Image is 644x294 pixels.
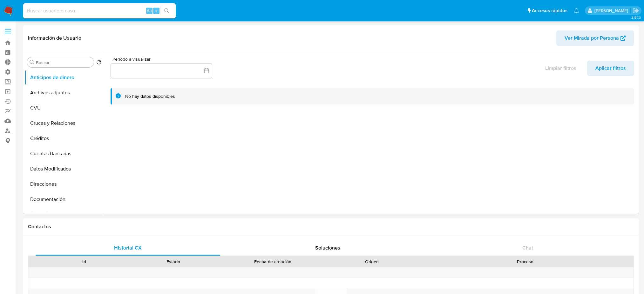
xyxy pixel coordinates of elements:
[155,8,157,14] span: s
[633,7,639,14] a: Salir
[24,146,104,161] button: Cuentas Bancarias
[114,244,142,251] span: Historial CX
[24,70,104,85] button: Anticipos de dinero
[23,7,176,15] input: Buscar usuario o caso...
[24,85,104,100] button: Archivos adjuntos
[96,60,101,67] button: Volver al orden por defecto
[556,30,634,46] button: Ver Mirada por Persona
[24,192,104,207] button: Documentación
[532,7,567,14] span: Accesos rápidos
[222,258,323,265] div: Fecha de creación
[28,35,81,41] h1: Información de Usuario
[332,258,412,265] div: Origen
[133,258,214,265] div: Estado
[24,207,104,222] button: General
[594,8,630,14] p: manuel.flocco@mercadolibre.com
[24,100,104,116] button: CVU
[24,177,104,192] button: Direcciones
[24,161,104,177] button: Datos Modificados
[44,258,124,265] div: Id
[160,6,173,15] button: search-icon
[36,60,91,65] input: Buscar
[522,244,533,251] span: Chat
[421,258,629,265] div: Proceso
[315,244,340,251] span: Soluciones
[24,116,104,131] button: Cruces y Relaciones
[30,60,35,65] button: Buscar
[574,8,579,13] a: Notificaciones
[24,131,104,146] button: Créditos
[147,8,152,14] span: Alt
[565,30,619,46] span: Ver Mirada por Persona
[28,224,634,230] h1: Contactos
